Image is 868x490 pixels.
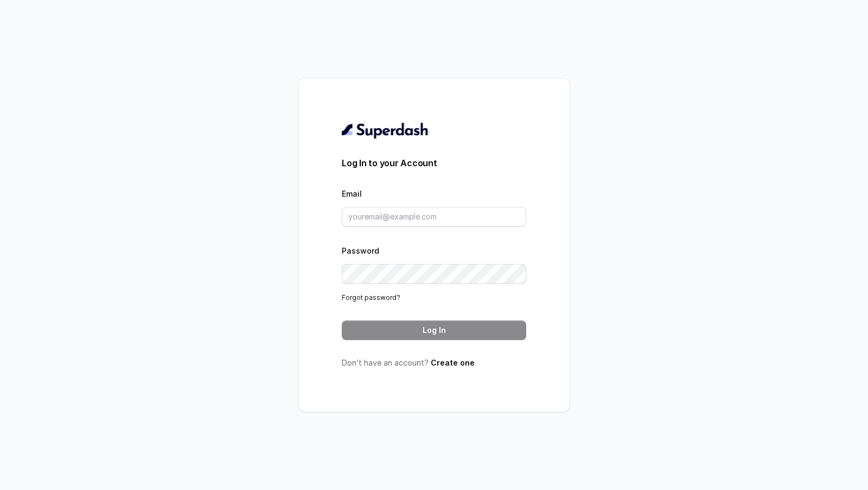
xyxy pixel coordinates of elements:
[342,246,379,255] label: Password
[342,189,362,198] label: Email
[342,122,429,139] img: light.svg
[342,207,526,227] input: youremail@example.com
[342,156,526,169] h3: Log In to your Account
[342,293,400,301] a: Forgot password?
[342,321,526,340] button: Log In
[431,358,475,367] a: Create one
[342,357,526,368] p: Don’t have an account?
